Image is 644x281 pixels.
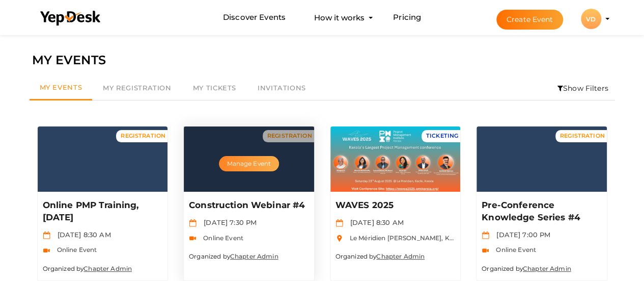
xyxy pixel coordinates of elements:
[335,219,343,227] img: calendar.svg
[72,156,132,171] button: Manage Event
[32,50,612,70] div: MY EVENTS
[43,247,50,254] img: video-icon.svg
[496,10,564,30] button: Create Event
[43,232,50,239] img: calendar.svg
[365,156,425,171] button: Manage Event
[482,265,571,272] small: Organized by
[581,15,601,23] profile-pic: VD
[482,232,489,239] img: calendar.svg
[199,218,257,226] span: [DATE] 7:30 PM
[247,76,317,100] a: Invitations
[83,265,132,272] a: Chapter Admin
[335,235,343,242] img: location.svg
[223,8,286,27] a: Discover Events
[512,156,572,171] button: Manage Event
[258,84,306,92] span: Invitations
[551,76,615,100] li: Show Filters
[335,199,453,212] p: WAVES 2025
[103,84,171,92] span: My Registration
[43,265,132,272] small: Organized by
[345,218,404,226] span: [DATE] 8:30 AM
[92,76,182,100] a: My Registration
[189,219,197,227] img: calendar.svg
[393,8,421,27] a: Pricing
[189,199,306,212] p: Construction Webinar #4
[578,8,604,30] button: VD
[52,246,97,253] span: Online Event
[189,252,278,260] small: Organized by
[491,246,536,253] span: Online Event
[219,156,279,171] button: Manage Event
[193,84,236,92] span: My Tickets
[311,8,368,27] button: How it works
[198,234,243,242] span: Online Event
[335,252,425,260] small: Organized by
[376,252,425,260] a: Chapter Admin
[52,231,111,239] span: [DATE] 8:30 AM
[230,252,278,260] a: Chapter Admin
[491,231,550,239] span: [DATE] 7:00 PM
[30,76,93,100] a: My Events
[189,235,197,242] img: video-icon.svg
[482,247,489,254] img: video-icon.svg
[40,83,82,91] span: My Events
[43,199,160,224] p: Online PMP Training, [DATE]
[182,76,247,100] a: My Tickets
[482,199,599,224] p: Pre-Conference Knowledge Series #4
[523,265,571,272] a: Chapter Admin
[581,9,601,29] div: VD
